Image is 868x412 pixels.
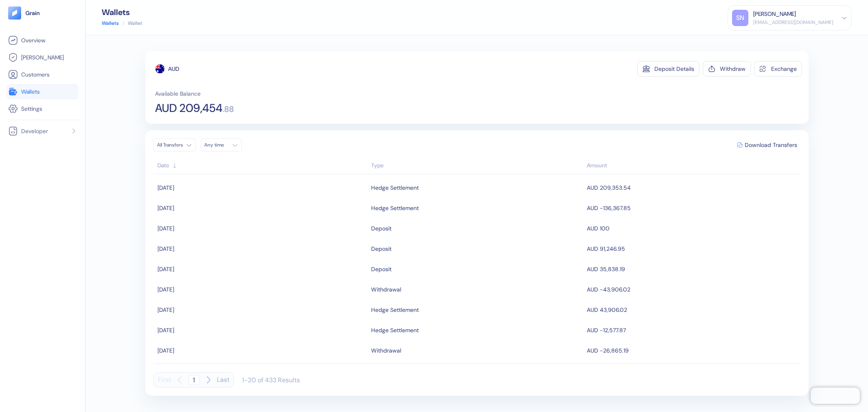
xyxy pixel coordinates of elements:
[21,53,64,61] span: [PERSON_NAME]
[754,61,802,77] button: Exchange
[201,138,242,151] button: Any time
[8,87,77,96] a: Wallets
[371,262,391,276] div: Deposit
[587,161,796,170] div: Sort descending
[753,19,833,26] div: [EMAIL_ADDRESS][DOMAIN_NAME]
[587,347,629,354] span: AUD -26,865.19
[371,303,419,317] div: Hedge Settlement
[587,265,625,273] span: AUD 35,838.19
[21,88,40,96] span: Wallets
[720,66,746,72] div: Withdraw
[155,90,201,98] span: Available Balance
[811,388,860,404] iframe: Chatra live chat
[371,201,419,215] div: Hedge Settlement
[158,372,171,388] button: First
[21,127,48,135] span: Developer
[8,53,77,62] a: [PERSON_NAME]
[745,142,797,148] span: Download Transfers
[732,10,748,26] div: SN
[21,70,50,79] span: Customers
[157,204,174,212] span: [DATE]
[8,35,77,45] a: Overview
[654,66,694,72] div: Deposit Details
[771,66,797,72] div: Exchange
[371,181,419,195] div: Hedge Settlement
[157,327,174,334] span: [DATE]
[371,161,583,170] div: Sort ascending
[157,225,174,232] span: [DATE]
[8,104,77,114] a: Settings
[157,306,174,313] span: [DATE]
[21,36,45,44] span: Overview
[223,105,234,113] span: . 88
[102,20,119,27] a: Wallets
[242,376,300,384] div: 1-20 of 433 Results
[587,204,631,212] span: AUD -136,367.85
[102,8,142,16] div: Wallets
[587,286,630,293] span: AUD -43,906.02
[157,265,174,273] span: [DATE]
[703,61,751,77] button: Withdraw
[217,372,230,388] button: Last
[21,105,42,113] span: Settings
[587,327,626,334] span: AUD -12,577.87
[371,242,391,256] div: Deposit
[637,61,700,77] button: Deposit Details
[753,10,796,18] div: [PERSON_NAME]
[157,245,174,252] span: [DATE]
[155,103,223,114] span: AUD 209,454
[371,283,401,296] div: Withdrawal
[371,323,419,337] div: Hedge Settlement
[8,7,21,20] img: logo-tablet-V2.svg
[587,306,627,313] span: AUD 43,906.02
[734,139,800,151] button: Download Transfers
[371,221,391,235] div: Deposit
[371,344,401,357] div: Withdrawal
[157,286,174,293] span: [DATE]
[157,347,174,354] span: [DATE]
[587,184,631,191] span: AUD 209,353.54
[587,245,625,252] span: AUD 91,246.95
[204,142,229,148] div: Any time
[587,225,610,232] span: AUD 100
[157,184,174,191] span: [DATE]
[157,161,367,170] div: Sort ascending
[25,10,40,16] img: logo
[8,70,77,79] a: Customers
[168,65,179,73] div: AUD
